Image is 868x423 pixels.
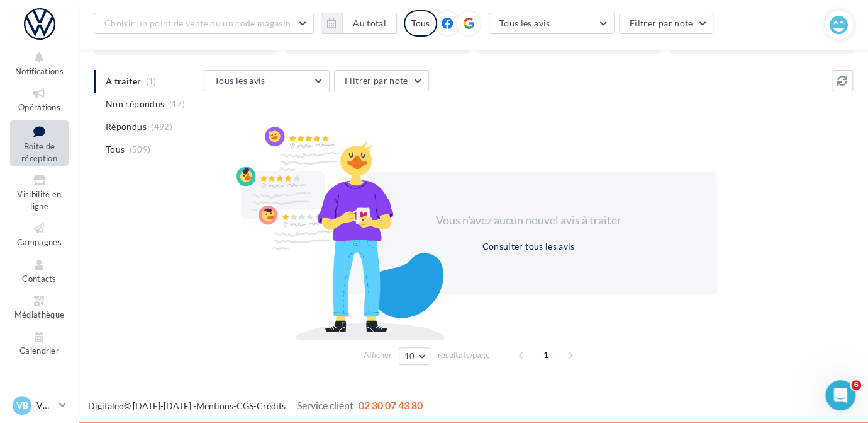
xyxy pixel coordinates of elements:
[106,120,147,133] span: Répondus
[19,346,59,356] span: Calendrier
[204,70,330,91] button: Tous les avis
[169,99,185,109] span: (17)
[334,70,429,91] button: Filtrer par note
[420,212,637,229] div: Vous n'avez aucun nouvel avis à traiter
[297,399,353,411] span: Service client
[36,399,54,412] p: VW BRIVE
[10,219,69,250] a: Campagnes
[321,13,397,34] button: Au total
[10,291,69,322] a: Médiathèque
[106,98,164,110] span: Non répondus
[88,400,124,411] a: Digitaleo
[404,10,437,37] div: Tous
[437,349,489,361] span: résultats/page
[22,274,57,284] span: Contacts
[10,84,69,115] a: Opérations
[21,141,57,163] span: Boîte de réception
[130,144,151,154] span: (509)
[14,310,65,320] span: Médiathèque
[536,345,556,365] span: 1
[404,351,415,361] span: 10
[16,399,28,412] span: VB
[94,13,314,34] button: Choisir un point de vente ou un code magasin
[10,120,69,166] a: Boîte de réception
[236,400,253,411] a: CGS
[364,349,392,361] span: Afficher
[88,400,423,411] span: © [DATE]-[DATE] - - -
[10,393,69,417] a: VB VW BRIVE
[17,237,62,247] span: Campagnes
[151,122,172,132] span: (492)
[10,255,69,286] a: Contacts
[477,239,579,254] button: Consulter tous les avis
[104,18,291,28] span: Choisir un point de vente ou un code magasin
[499,18,550,28] span: Tous les avis
[257,400,286,411] a: Crédits
[10,328,69,359] a: Calendrier
[214,75,265,86] span: Tous les avis
[359,399,423,411] span: 02 30 07 43 80
[10,48,69,79] button: Notifications
[851,380,861,390] span: 6
[18,102,60,112] span: Opérations
[196,400,233,411] a: Mentions
[342,13,397,34] button: Au total
[825,380,855,410] iframe: Intercom live chat
[106,143,125,156] span: Tous
[10,171,69,214] a: Visibilité en ligne
[17,189,61,211] span: Visibilité en ligne
[619,13,714,34] button: Filtrer par note
[15,66,64,76] span: Notifications
[399,347,431,365] button: 10
[489,13,615,34] button: Tous les avis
